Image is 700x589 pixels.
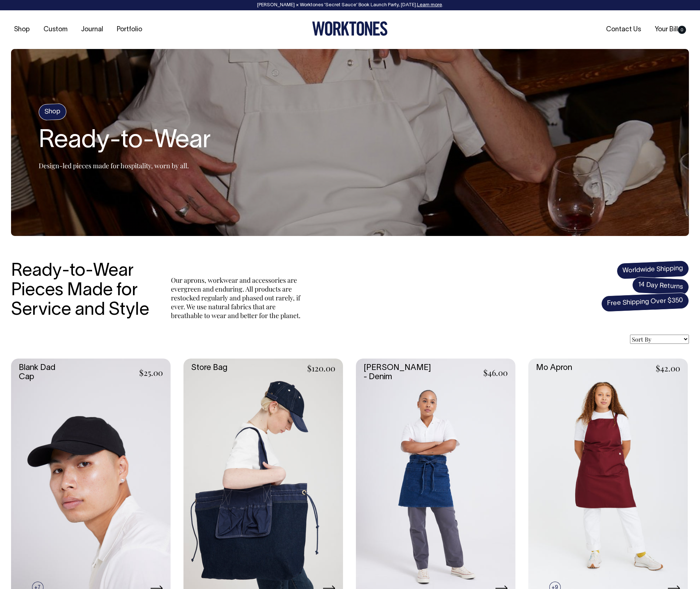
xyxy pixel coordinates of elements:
span: 0 [678,26,686,34]
span: 14 Day Returns [632,276,689,296]
p: Our aprons, workwear and accessories are evergreen and enduring. All products are restocked regul... [171,276,304,320]
a: Portfolio [114,24,145,36]
h3: Ready-to-Wear Pieces Made for Service and Style [11,262,155,320]
a: Custom [41,24,70,36]
div: [PERSON_NAME] × Worktones ‘Secret Sauce’ Book Launch Party, [DATE]. . [7,3,693,8]
a: Your Bill0 [652,24,689,36]
h4: Shop [38,103,67,120]
a: Contact Us [603,24,644,36]
a: Learn more [417,3,442,7]
span: Free Shipping Over $350 [601,292,689,312]
span: Worldwide Shipping [616,260,689,279]
h1: Ready-to-Wear [39,127,211,155]
a: Journal [78,24,106,36]
p: Design-led pieces made for hospitality, worn by all. [39,161,211,170]
a: Shop [11,24,33,36]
